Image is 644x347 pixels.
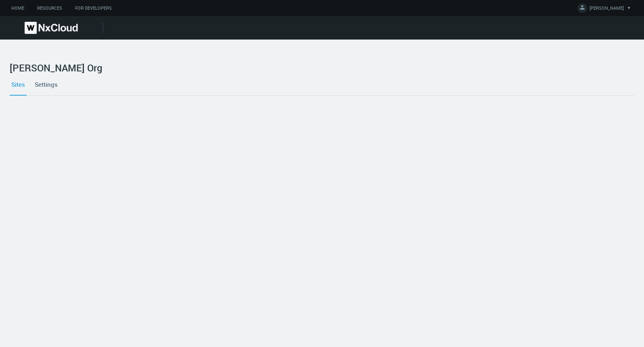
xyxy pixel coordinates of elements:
a: Sites [10,73,27,95]
img: Nx Cloud logo [25,22,78,34]
a: Settings [33,73,59,95]
a: Home [5,3,31,13]
span: [PERSON_NAME] [590,5,624,14]
h2: [PERSON_NAME] Org [10,62,634,73]
a: For Developers [69,3,118,13]
a: Resources [31,3,69,13]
